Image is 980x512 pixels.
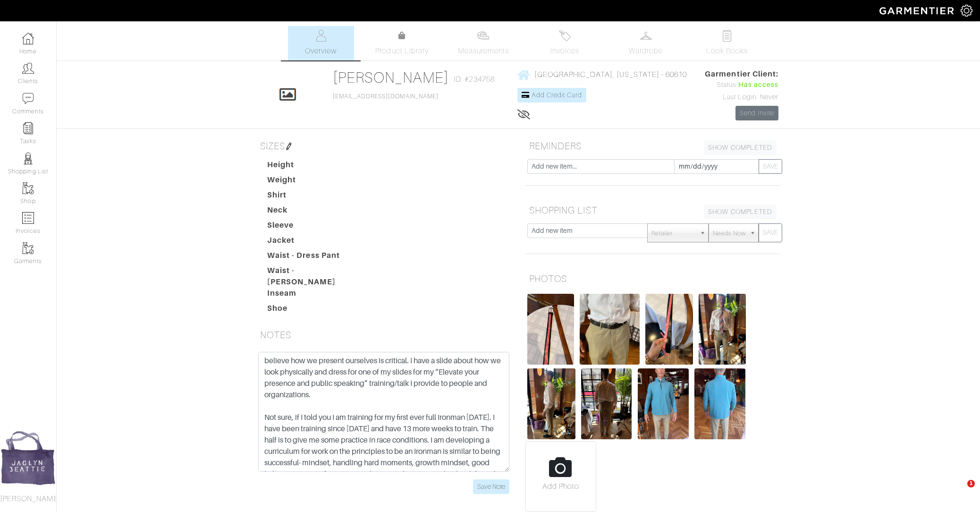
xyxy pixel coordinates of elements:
[640,30,652,42] img: wardrobe-487a4870c1b7c33e795ec22d11cfc2ed9d08956e64fb3008fe2437562e282088.svg
[638,368,689,439] img: zdakbRZH8FaXDAEuaQtCkA3L
[705,68,778,80] span: Garmentier Client:
[706,45,748,57] span: Look Books
[704,205,777,219] a: SHOW COMPLETED
[525,269,780,288] h5: PHOTOS
[694,26,760,60] a: Look Books
[285,143,293,150] img: pen-cf24a1663064a2ec1b9c1bd2387e9de7a2fa800b781884d57f21acf72779bad2.png
[260,265,368,288] dt: Waist - [PERSON_NAME]
[458,45,509,57] span: Measurements
[651,224,696,243] span: Retailer
[694,368,745,439] img: dvPUPH1KDWkaHBUxxVMxjfGD
[477,30,489,42] img: measurements-466bbee1fd09ba9460f595b01e5d73f9e2bff037440d3c8f018324cb6cdf7a4a.svg
[534,70,687,79] span: [GEOGRAPHIC_DATA], [US_STATE] - 60610
[581,368,632,439] img: k2E31sJscwMpgwphW3fsgXUw
[369,30,435,57] a: Product Library
[613,26,679,60] a: Wardrobe
[704,140,777,155] a: SHOW COMPLETED
[699,294,745,365] img: dUvvFhqd78GgarkSDuBFRnv1
[260,235,368,250] dt: Jacket
[721,30,733,42] img: todo-9ac3debb85659649dc8f770b8b6100bb5dab4b48dedcbae339e5042a72dfd3cc.svg
[260,205,368,220] dt: Neck
[525,201,780,220] h5: SHOPPING LIST
[961,5,972,17] img: gear-icon-white-bd11855cb880d31180b6d7d6211b90ccbf57a29d726f0c71d8c61bd08dd39cc2.png
[333,93,439,100] a: [EMAIL_ADDRESS][DOMAIN_NAME]
[875,2,961,19] img: garmentier-logo-header-white-b43fb05a5012e4ada735d5af1a66efaba907eab6374d6393d1fbf88cb4ef424d.png
[260,189,368,205] dt: Shirt
[532,26,598,60] a: Invoices
[705,80,778,90] div: Status:
[22,122,34,134] img: reminder-icon-8004d30b9f0a5d33ae49ab947aed9ed385cf756f9e5892f1edd6e32f2345188e.png
[260,174,368,189] dt: Weight
[738,80,779,90] span: Has access
[260,250,368,265] dt: Waist - Dress Pant
[629,45,663,57] span: Wardrobe
[258,352,509,472] textarea: believe how we present ourselves is critical. I have a slide about how we look physically and dre...
[22,33,34,44] img: dashboard-icon-dbcd8f5a0b271acd01030246c82b418ddd0df26cd7fceb0bd07c9910d44c42f6.png
[759,159,782,174] button: SAVE
[550,45,579,57] span: Invoices
[260,288,368,303] dt: Inseam
[517,68,687,80] a: [GEOGRAPHIC_DATA], [US_STATE] - 60610
[22,62,34,74] img: clients-icon-6bae9207a08558b7cb47a8932f037763ab4055f8c8b6bfacd5dc20c3e0201464.png
[473,479,509,494] input: Save Note
[22,93,34,104] img: comment-icon-a0a6a9ef722e966f86d9cbdc48e553b5cf19dbc54f86b18d962a5391bc8f6eb6.png
[580,294,640,365] img: fkLVnAf1pRpkwM2K5Ug42D7e
[260,220,368,235] dt: Sleeve
[525,137,780,155] h5: REMINDERS
[759,223,782,242] button: SAVE
[260,159,368,174] dt: Height
[22,212,34,224] img: orders-icon-0abe47150d42831381b5fb84f609e132dff9fe21cb692f30cb5eec754e2cba89.png
[527,294,574,365] img: RKLP4yHockR9ggBAgyE8LEor
[450,26,517,60] a: Measurements
[305,45,337,57] span: Overview
[517,88,587,102] a: Add Credit Card
[645,294,693,365] img: s85ehAHKvZf9xYXg48wch6J1
[527,223,648,238] input: Add new item
[260,303,368,318] dt: Shoe
[527,159,675,174] input: Add new item...
[705,92,778,102] div: Last Login: Never
[559,30,571,42] img: orders-27d20c2124de7fd6de4e0e44c1d41de31381a507db9b33961299e4e07d508b8c.svg
[288,26,354,60] a: Overview
[256,137,511,155] h5: SIZES
[713,224,746,243] span: Needs Now
[22,182,34,194] img: garments-icon-b7da505a4dc4fd61783c78ac3ca0ef83fa9d6f193b1c9dc38574b1d14d53ca28.png
[948,480,971,503] iframe: Intercom live chat
[256,325,511,344] h5: NOTES
[527,368,575,439] img: jiWoQeqTmT25xHk4dom51beP
[967,480,975,487] span: 1
[315,30,327,42] img: basicinfo-40fd8af6dae0f16599ec9e87c0ef1c0a1fdea2edbe929e3d69a839185d80c458.svg
[333,69,449,86] a: [PERSON_NAME]
[532,91,583,99] span: Add Credit Card
[22,242,34,254] img: garments-icon-b7da505a4dc4fd61783c78ac3ca0ef83fa9d6f193b1c9dc38574b1d14d53ca28.png
[22,153,34,164] img: stylists-icon-eb353228a002819b7ec25b43dbf5f0378dd9e0616d9560372ff212230b889e62.png
[454,74,495,85] span: ID: #234758
[375,45,429,57] span: Product Library
[735,106,779,120] a: Send Invite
